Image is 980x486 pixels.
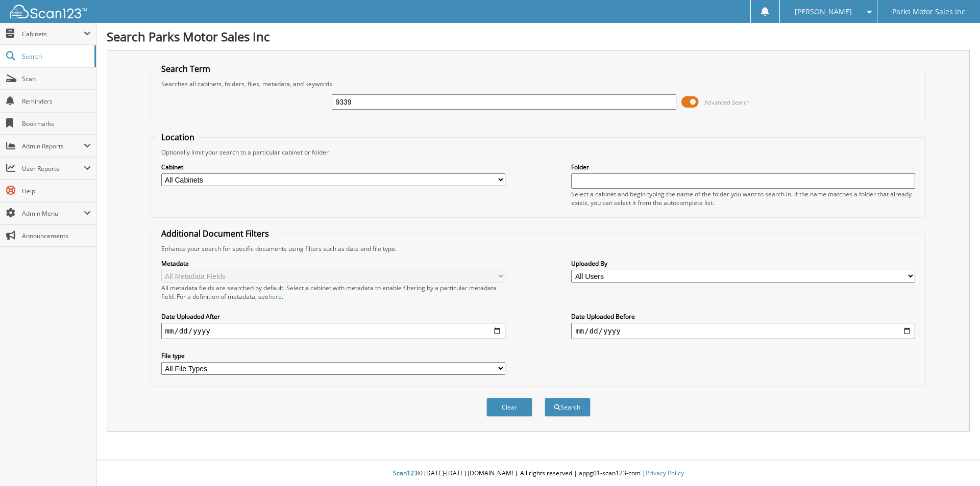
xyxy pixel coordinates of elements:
[22,30,84,38] span: Cabinets
[704,98,750,106] span: Advanced Search
[22,142,84,150] span: Admin Reports
[96,461,980,486] div: © [DATE]-[DATE] [DOMAIN_NAME]. All rights reserved | appg01-scan123-com |
[22,74,91,83] span: Scan
[161,259,505,268] label: Metadata
[571,323,915,339] input: end
[571,312,915,321] label: Date Uploaded Before
[646,469,684,477] a: Privacy Policy
[929,437,980,486] iframe: Chat Widget
[22,52,89,61] span: Search
[892,9,965,15] span: Parks Motor Sales Inc
[156,148,921,157] div: Optionally limit your search to a particular cabinet or folder
[156,63,215,74] legend: Search Term
[156,80,921,88] div: Searches all cabinets, folders, files, metadata, and keywords
[268,292,282,301] a: here
[571,190,915,207] div: Select a cabinet and begin typing the name of the folder you want to search in. If the name match...
[22,119,91,128] span: Bookmarks
[156,228,274,239] legend: Additional Document Filters
[22,232,91,240] span: Announcements
[161,323,505,339] input: start
[161,284,505,301] div: All metadata fields are searched by default. Select a cabinet with metadata to enable filtering b...
[22,187,91,195] span: Help
[107,28,970,45] h1: Search Parks Motor Sales Inc
[393,469,418,477] span: Scan123
[22,209,84,218] span: Admin Menu
[22,97,91,106] span: Reminders
[486,398,532,417] button: Clear
[156,244,921,253] div: Enhance your search for specific documents using filters such as date and file type.
[161,163,505,171] label: Cabinet
[10,5,87,18] img: scan123-logo-white.svg
[795,9,852,15] span: [PERSON_NAME]
[161,351,505,360] label: File type
[22,164,84,173] span: User Reports
[156,132,200,143] legend: Location
[571,259,915,268] label: Uploaded By
[571,163,915,171] label: Folder
[545,398,591,417] button: Search
[161,312,505,321] label: Date Uploaded After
